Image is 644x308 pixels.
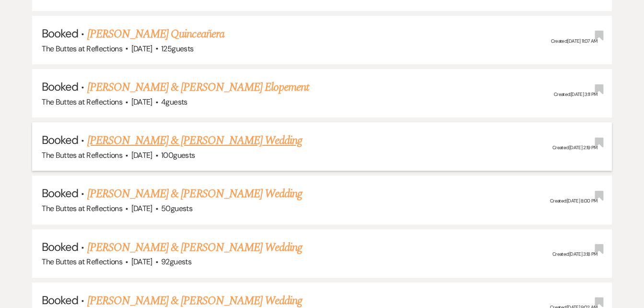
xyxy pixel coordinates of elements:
[554,91,597,97] span: Created: [DATE] 3:11 PM
[42,293,78,308] span: Booked
[42,203,122,213] span: The Buttes at Reflections
[87,79,309,96] a: [PERSON_NAME] & [PERSON_NAME] Elopement
[552,144,597,151] span: Created: [DATE] 2:19 PM
[42,257,122,267] span: The Buttes at Reflections
[131,203,152,213] span: [DATE]
[161,97,187,107] span: 4 guests
[42,26,78,41] span: Booked
[87,185,302,202] a: [PERSON_NAME] & [PERSON_NAME] Wedding
[131,44,152,54] span: [DATE]
[42,79,78,94] span: Booked
[42,44,122,54] span: The Buttes at Reflections
[161,257,191,267] span: 92 guests
[550,198,597,204] span: Created: [DATE] 8:00 PM
[42,239,78,254] span: Booked
[131,97,152,107] span: [DATE]
[42,150,122,160] span: The Buttes at Reflections
[42,97,122,107] span: The Buttes at Reflections
[161,150,195,160] span: 100 guests
[161,44,193,54] span: 125 guests
[552,251,597,257] span: Created: [DATE] 3:18 PM
[131,150,152,160] span: [DATE]
[87,239,302,256] a: [PERSON_NAME] & [PERSON_NAME] Wedding
[551,38,597,44] span: Created: [DATE] 11:07 AM
[161,203,192,213] span: 50 guests
[42,132,78,147] span: Booked
[42,186,78,201] span: Booked
[87,25,224,43] a: [PERSON_NAME] Quinceañera
[87,132,302,149] a: [PERSON_NAME] & [PERSON_NAME] Wedding
[131,257,152,267] span: [DATE]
